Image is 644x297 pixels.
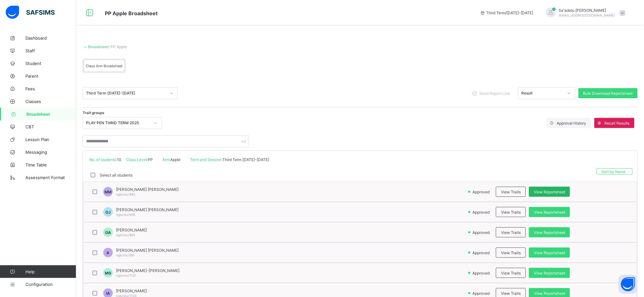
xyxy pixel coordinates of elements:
span: OA [105,230,111,235]
span: OJ [105,210,111,215]
span: 10 [117,157,121,162]
span: CBT [25,124,76,129]
span: IA [106,291,110,296]
span: Class Arm Broadsheet [105,10,158,16]
span: Class Arm Broadsheet [86,64,123,68]
span: Recall Results [605,121,630,126]
span: Approved [472,271,491,275]
span: Classes [25,99,76,104]
span: View Reportsheet [534,190,565,194]
span: Term and Session: [190,157,222,162]
span: Student [25,61,76,66]
a: Broadsheet [88,44,108,49]
img: safsims [6,6,55,19]
span: ngis/stu/991 [116,253,135,257]
span: View Traits [501,271,521,275]
span: Help [25,269,76,274]
span: Messaging [25,150,76,155]
span: Approved [472,250,491,255]
span: Fees [25,86,76,91]
span: View Traits [501,190,521,194]
span: / PP Apple [108,44,127,49]
span: Parent [25,74,76,79]
span: Assessment Format [25,175,76,180]
span: [PERSON_NAME]-[PERSON_NAME] [116,268,180,273]
span: View Traits [501,250,521,255]
span: Class Level: [126,157,148,162]
span: View Traits [501,291,521,296]
span: View Reportsheet [534,230,565,235]
span: View Reportsheet [534,271,565,275]
div: Result [522,91,564,96]
span: Third Term [DATE]-[DATE] [222,157,269,162]
span: [EMAIL_ADDRESS][DOMAIN_NAME] [559,13,615,17]
span: ngis/stu/993. [116,192,136,196]
span: View Traits [501,210,521,215]
span: session/term information [480,10,533,15]
span: Sa'adatu [PERSON_NAME] [559,8,615,13]
span: No. of students: [89,157,117,162]
span: Approved [472,291,491,296]
span: [PERSON_NAME] [116,288,147,293]
span: Sort by Name [602,169,626,174]
span: View Reportsheet [534,250,565,255]
span: Dashboard [25,36,76,41]
span: Time Table [25,162,76,167]
div: PLAY PEN THRID TERM 2025 [86,121,150,126]
span: Apple [170,157,180,162]
span: View Reportsheet [534,291,565,296]
span: Approved [472,230,491,235]
span: Approved [472,190,491,194]
span: MM [105,190,112,194]
span: Lesson Plan [25,137,76,142]
span: Trait groups [83,111,104,115]
span: Arm: [162,157,170,162]
span: View Traits [501,230,521,235]
span: [PERSON_NAME] [116,228,147,232]
span: Broadsheet [26,112,76,117]
span: MG [105,271,111,275]
span: [PERSON_NAME] [PERSON_NAME] [116,207,179,212]
span: [PERSON_NAME] [PERSON_NAME] [116,187,179,192]
span: Configuration [25,282,76,287]
span: ngis/stu/984 [116,233,135,237]
div: Sa'adatu Muhammed [540,8,629,18]
span: Approval History [557,121,586,126]
label: Select all students [100,173,132,178]
span: PP [148,157,153,162]
span: Bulk Download Reportsheet [583,91,633,96]
span: ngis/stu/926 [116,213,135,216]
span: Staff [25,48,76,53]
span: [PERSON_NAME] [PERSON_NAME] [116,248,179,253]
span: ngis/stu/1131 [116,274,136,277]
span: View Reportsheet [534,210,565,215]
span: A [107,250,110,255]
button: Open asap [619,275,638,294]
span: Send Report Link [480,91,510,96]
div: Third Term [DATE]-[DATE] [86,91,166,96]
span: Approved [472,210,491,215]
